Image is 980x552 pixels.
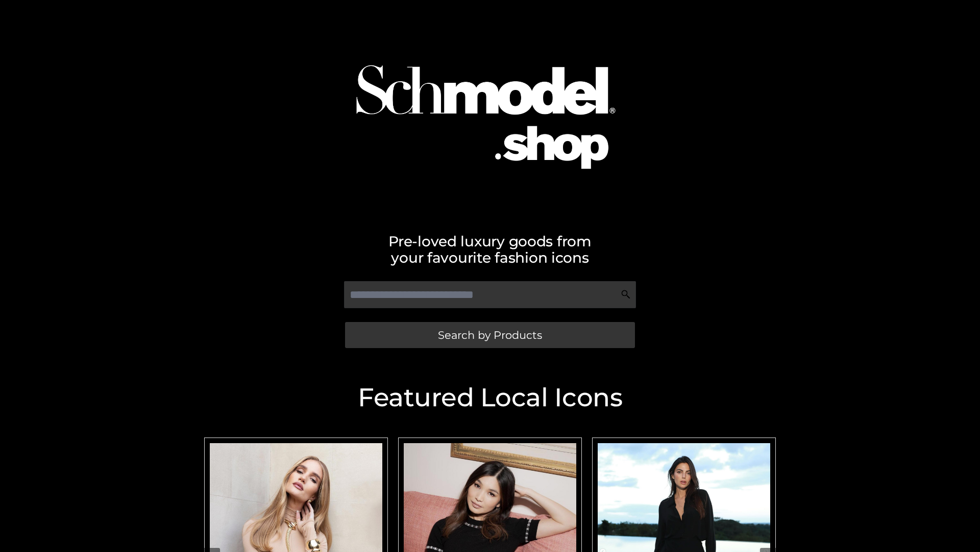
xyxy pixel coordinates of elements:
h2: Featured Local Icons​ [199,385,781,410]
h2: Pre-loved luxury goods from your favourite fashion icons [199,233,781,266]
a: Search by Products [345,322,635,348]
img: Search Icon [621,289,631,300]
span: Search by Products [438,330,542,340]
